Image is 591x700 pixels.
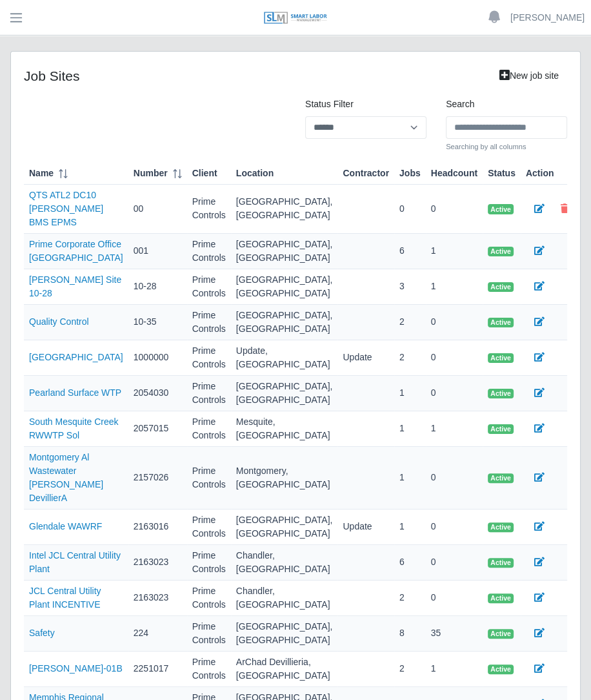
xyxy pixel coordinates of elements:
[128,340,187,376] td: 1000000
[394,185,426,234] td: 0
[187,305,231,340] td: Prime Controls
[488,282,514,293] span: Active
[337,340,394,376] td: Update
[187,269,231,305] td: Prime Controls
[426,185,483,234] td: 0
[187,234,231,269] td: Prime Controls
[128,305,187,340] td: 10-35
[394,652,426,687] td: 2
[488,204,514,214] span: Active
[488,247,514,257] span: Active
[231,545,338,581] td: Chandler, [GEOGRAPHIC_DATA]
[426,510,483,545] td: 0
[446,141,567,152] small: Searching by all columns
[187,376,231,411] td: Prime Controls
[394,305,426,340] td: 2
[431,167,477,180] span: Headcount
[187,652,231,687] td: Prime Controls
[29,190,103,227] a: QTS ATL2 DC10 [PERSON_NAME] BMS EPMS
[192,167,217,180] span: Client
[337,510,394,545] td: Update
[510,11,585,25] a: [PERSON_NAME]
[231,185,338,234] td: [GEOGRAPHIC_DATA], [GEOGRAPHIC_DATA]
[426,376,483,411] td: 0
[128,447,187,510] td: 2157026
[29,417,119,440] a: South Mesquite Creek RWWTP Sol
[488,353,514,364] span: Active
[426,447,483,510] td: 0
[426,234,483,269] td: 1
[488,629,514,639] span: Active
[29,387,121,398] a: Pearland Surface WTP
[128,234,187,269] td: 001
[426,305,483,340] td: 0
[187,510,231,545] td: Prime Controls
[231,447,338,510] td: Montgomery, [GEOGRAPHIC_DATA]
[29,521,102,531] a: Glendale WAWRF
[236,167,274,180] span: Location
[488,558,514,568] span: Active
[187,411,231,447] td: Prime Controls
[491,65,567,87] a: New job site
[231,510,338,545] td: [GEOGRAPHIC_DATA], [GEOGRAPHIC_DATA]
[426,340,483,376] td: 0
[394,581,426,616] td: 2
[231,616,338,652] td: [GEOGRAPHIC_DATA], [GEOGRAPHIC_DATA]
[187,581,231,616] td: Prime Controls
[488,318,514,328] span: Active
[394,510,426,545] td: 1
[231,411,338,447] td: Mesquite, [GEOGRAPHIC_DATA]
[128,545,187,581] td: 2163023
[526,167,554,180] span: Action
[29,452,103,503] a: Montgomery Al Wastewater [PERSON_NAME] DevillierA
[128,616,187,652] td: 224
[394,340,426,376] td: 2
[29,586,101,610] a: JCL Central Utility Plant INCENTIVE
[128,185,187,234] td: 00
[187,447,231,510] td: Prime Controls
[488,593,514,604] span: Active
[446,98,474,111] label: Search
[426,269,483,305] td: 1
[29,239,123,263] a: Prime Corporate Office [GEOGRAPHIC_DATA]
[488,522,514,533] span: Active
[187,545,231,581] td: Prime Controls
[187,185,231,234] td: Prime Controls
[29,628,55,638] a: Safety
[488,424,514,435] span: Active
[29,663,123,674] a: [PERSON_NAME]-01B
[426,581,483,616] td: 0
[488,473,514,484] span: Active
[128,510,187,545] td: 2163016
[231,376,338,411] td: [GEOGRAPHIC_DATA], [GEOGRAPHIC_DATA]
[128,581,187,616] td: 2163023
[187,616,231,652] td: Prime Controls
[394,376,426,411] td: 1
[29,550,121,574] a: Intel JCL Central Utility Plant
[305,98,354,111] label: Status Filter
[29,352,123,362] a: [GEOGRAPHIC_DATA]
[394,616,426,652] td: 8
[399,167,421,180] span: Jobs
[426,616,483,652] td: 35
[29,316,89,327] a: Quality Control
[231,581,338,616] td: Chandler, [GEOGRAPHIC_DATA]
[231,340,338,376] td: Update, [GEOGRAPHIC_DATA]
[29,167,54,180] span: Name
[24,68,426,84] h4: job sites
[187,340,231,376] td: Prime Controls
[231,234,338,269] td: [GEOGRAPHIC_DATA], [GEOGRAPHIC_DATA]
[394,269,426,305] td: 3
[488,664,514,675] span: Active
[488,389,514,399] span: Active
[231,652,338,687] td: ArChad Devillieria, [GEOGRAPHIC_DATA]
[231,269,338,305] td: [GEOGRAPHIC_DATA], [GEOGRAPHIC_DATA]
[128,376,187,411] td: 2054030
[343,167,389,180] span: Contractor
[263,11,328,25] img: SLM Logo
[134,167,168,180] span: Number
[426,652,483,687] td: 1
[488,167,516,180] span: Status
[426,411,483,447] td: 1
[394,411,426,447] td: 1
